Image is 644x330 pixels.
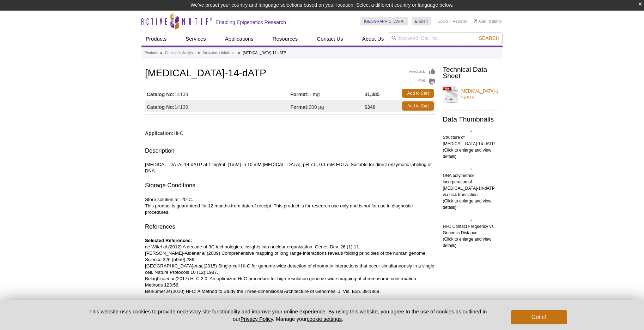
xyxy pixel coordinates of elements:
[364,91,379,98] strong: $1,385
[141,32,171,46] a: Products
[470,219,472,221] img: Hi-C Contact Frequency vs. Genomic Distance
[161,289,171,294] i: et al.
[181,32,210,46] a: Services
[197,251,207,256] i: et al.
[158,244,168,249] i: et al.
[145,147,436,157] h3: Description
[409,68,436,76] a: Feedback
[443,66,499,79] h2: Technical Data Sheet
[147,104,175,110] strong: Catalog No:
[479,35,499,41] span: Search
[470,130,472,132] img: Structure of Biotin-14-dATP
[145,68,436,80] h1: [MEDICAL_DATA]-14-dATP
[290,91,309,98] strong: Format:
[145,126,436,137] td: Hi-C
[438,19,448,24] a: Login
[193,263,203,269] i: et al.
[243,51,286,55] li: [MEDICAL_DATA]-14-dATP
[358,32,388,46] a: About Us
[145,237,436,295] p: de Wit (2012) A decade of 3C technologies: insights into nuclear organization. Genes Dev. 26 (1):...
[145,100,290,112] td: 14139
[477,35,502,41] button: Search
[145,87,290,100] td: 14138
[147,91,175,98] strong: Catalog No:
[290,87,364,100] td: 1 mg
[221,32,258,46] a: Applications
[443,223,499,249] p: Hi-C Contact Frequency vs. Genomic Distance (Click to enlarge and view details)
[388,32,503,44] input: Keyword, Cat. No.
[165,50,195,56] a: Chromatin Analysis
[307,316,342,322] button: cookie settings
[443,134,499,160] p: Structure of [MEDICAL_DATA]-14-dATP (Click to enlarge and view details)
[290,104,309,110] strong: Format:
[238,51,240,55] li: »
[409,77,436,85] a: Print
[402,101,434,111] a: Add to Cart
[268,32,302,46] a: Resources
[145,130,174,136] strong: Application:
[474,17,503,25] li: (0 items)
[203,50,236,56] a: Activators / Inhibitors
[145,50,158,56] a: Products
[165,276,176,281] i: et al.
[145,181,436,191] h3: Storage Conditions
[290,100,364,112] td: 200 µg
[360,17,408,25] a: [GEOGRAPHIC_DATA]
[364,104,375,110] strong: $340
[452,19,467,24] a: Register
[198,51,200,55] li: »
[412,17,431,25] a: English
[474,19,477,23] img: Your Cart
[470,168,472,170] img: DNA polymerase incorporation of biotin-14-dATP via nick translation.
[145,196,436,216] p: Store solution at -20°C. This product is guaranteed for 12 months from date of receipt. This prod...
[443,172,499,211] p: DNA polymerase incorporation of [MEDICAL_DATA]-14-dATP via nick translation. (Click to enlarge an...
[77,308,499,323] p: This website uses cookies to provide necessary site functionality and improve your online experie...
[160,51,162,55] li: »
[474,19,486,24] a: Cart
[145,238,192,243] b: Selected References:
[402,89,434,98] a: Add to Cart
[511,310,567,324] button: Got it!
[215,19,286,25] h2: Enabling Epigenetics Research
[241,316,273,322] a: Privacy Policy
[312,32,347,46] a: Contact Us
[443,116,499,123] h2: Data Thumbnails
[145,161,436,174] p: [MEDICAL_DATA]-14-dATP at 1 mg/mL (1mM) in 10 mM [MEDICAL_DATA], pH 7.5, 0.1 mM EDTA. Suitable fo...
[450,17,451,25] li: |
[443,84,499,105] a: [MEDICAL_DATA]-14-dATP
[145,223,436,232] h3: References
